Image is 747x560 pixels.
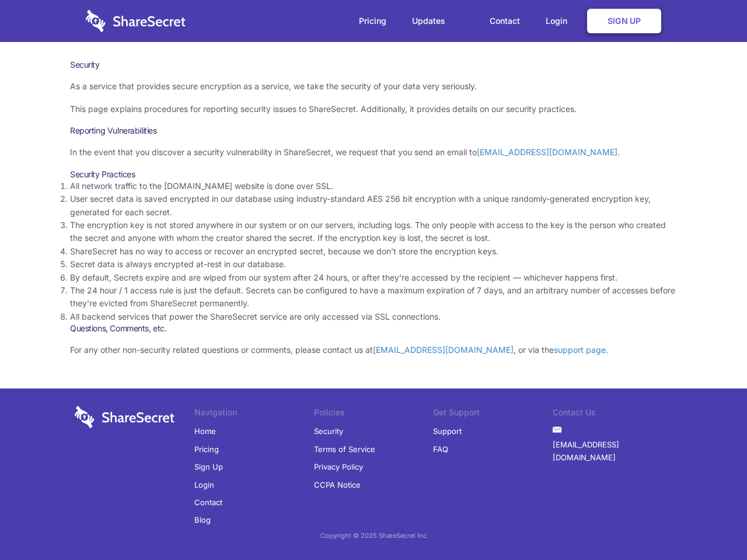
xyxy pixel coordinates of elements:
[554,345,606,355] a: support page
[314,476,361,494] a: CCPA Notice
[314,406,434,422] li: Policies
[70,245,677,258] li: ShareSecret has no way to access or recover an encrypted secret, because we don’t store the encry...
[70,271,677,284] li: By default, Secrets expire and are wiped from our system after 24 hours, or after they’re accesse...
[478,3,532,39] a: Contact
[70,103,677,116] p: This page explains procedures for reporting security issues to ShareSecret. Additionally, it prov...
[70,60,677,70] h1: Security
[75,406,174,428] img: logo-wordmark-white-trans-d4663122ce5f474addd5e946df7df03e33cb6a1c49d2221995e7729f52c070b2.svg
[70,169,677,180] h3: Security Practices
[314,440,375,458] a: Terms of Service
[194,422,216,440] a: Home
[194,511,211,528] a: Blog
[433,440,448,458] a: FAQ
[70,219,677,245] li: The encryption key is not stored anywhere in our system or on our servers, including logs. The on...
[70,310,677,323] li: All backend services that power the ShareSecret service are only accessed via SSL connections.
[477,147,617,157] a: [EMAIL_ADDRESS][DOMAIN_NAME]
[194,406,314,422] li: Navigation
[433,406,553,422] li: Get Support
[70,323,677,334] h3: Questions, Comments, etc.
[347,3,398,39] a: Pricing
[194,440,219,458] a: Pricing
[373,345,514,355] a: [EMAIL_ADDRESS][DOMAIN_NAME]
[70,258,677,271] li: Secret data is always encrypted at-rest in our database.
[70,192,677,219] li: User secret data is saved encrypted in our database using industry-standard AES 256 bit encryptio...
[433,422,462,440] a: Support
[194,494,222,511] a: Contact
[314,422,343,440] a: Security
[194,476,214,494] a: Login
[70,344,677,356] p: For any other non-security related questions or comments, please contact us at , or via the .
[70,146,677,159] p: In the event that you discover a security vulnerability in ShareSecret, we request that you send ...
[587,9,661,33] a: Sign Up
[70,80,677,93] p: As a service that provides secure encryption as a service, we take the security of your data very...
[70,125,677,136] h3: Reporting Vulnerabilities
[553,436,672,467] a: [EMAIL_ADDRESS][DOMAIN_NAME]
[553,406,672,422] li: Contact Us
[314,458,363,475] a: Privacy Policy
[86,10,186,32] img: logo-wordmark-white-trans-d4663122ce5f474addd5e946df7df03e33cb6a1c49d2221995e7729f52c070b2.svg
[70,180,677,192] li: All network traffic to the [DOMAIN_NAME] website is done over SSL.
[70,284,677,310] li: The 24 hour / 1 access rule is just the default. Secrets can be configured to have a maximum expi...
[194,458,223,475] a: Sign Up
[534,3,585,39] a: Login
